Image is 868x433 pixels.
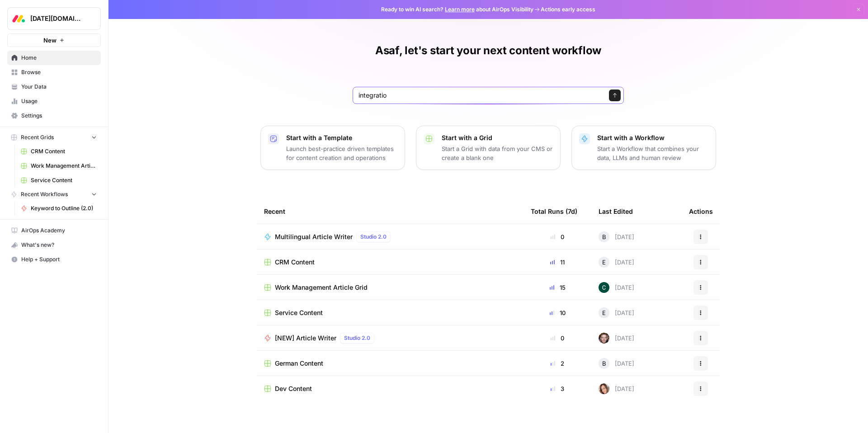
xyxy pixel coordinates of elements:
[442,144,553,162] p: Start a Grid with data from your CMS or create a blank one
[21,83,97,91] span: Your Data
[7,238,101,252] button: What's new?
[445,6,475,13] a: Learn more
[8,238,100,252] div: What's new?
[30,14,85,23] span: [DATE][DOMAIN_NAME]
[7,223,101,238] a: AirOps Academy
[7,65,101,80] a: Browse
[264,231,516,242] a: Multilingual Article WriterStudio 2.0
[21,97,97,105] span: Usage
[21,54,97,62] span: Home
[7,94,101,108] a: Usage
[602,359,606,368] span: B
[531,199,577,224] div: Total Runs (7d)
[599,257,634,268] div: [DATE]
[7,33,101,47] button: New
[359,91,600,100] input: What would you like to create today?
[21,226,97,235] span: AirOps Academy
[21,68,97,76] span: Browse
[689,199,713,224] div: Actions
[275,359,323,368] span: German Content
[264,333,516,344] a: [NEW] Article WriterStudio 2.0
[17,144,101,159] a: CRM Content
[275,384,312,393] span: Dev Content
[21,190,68,198] span: Recent Workflows
[264,384,516,393] a: Dev Content
[599,231,634,242] div: [DATE]
[531,334,584,343] div: 0
[7,80,101,94] a: Your Data
[7,188,101,201] button: Recent Workflows
[597,144,708,162] p: Start a Workflow that combines your data, LLMs and human review
[17,173,101,188] a: Service Content
[31,176,97,184] span: Service Content
[7,7,101,30] button: Workspace: Monday.com
[275,283,368,292] span: Work Management Article Grid
[275,232,353,241] span: Multilingual Article Writer
[7,131,101,144] button: Recent Grids
[21,133,54,141] span: Recent Grids
[7,252,101,267] button: Help + Support
[599,383,634,394] div: [DATE]
[541,5,595,14] span: Actions early access
[531,283,584,292] div: 15
[31,147,97,155] span: CRM Content
[43,36,57,45] span: New
[275,308,323,317] span: Service Content
[571,126,716,170] button: Start with a WorkflowStart a Workflow that combines your data, LLMs and human review
[31,162,97,170] span: Work Management Article Grid
[264,199,516,224] div: Recent
[597,133,708,142] p: Start with a Workflow
[599,199,633,224] div: Last Edited
[599,333,609,344] img: iopt2hjl8a63ccvhpjxrzgc8bylq
[531,258,584,267] div: 11
[381,5,533,14] span: Ready to win AI search? about AirOps Visibility
[531,232,584,241] div: 0
[286,133,397,142] p: Start with a Template
[531,308,584,317] div: 10
[599,333,634,344] div: [DATE]
[21,255,97,264] span: Help + Support
[31,204,97,212] span: Keyword to Outline (2.0)
[360,233,387,241] span: Studio 2.0
[531,384,584,393] div: 3
[264,359,516,368] a: German Content
[7,108,101,123] a: Settings
[21,112,97,120] span: Settings
[602,308,606,317] span: E
[416,126,561,170] button: Start with a GridStart a Grid with data from your CMS or create a blank one
[275,258,315,267] span: CRM Content
[599,282,609,293] img: vwv6frqzyjkvcnqomnnxlvzyyij2
[375,43,601,58] h1: Asaf, let's start your next content workflow
[17,201,101,216] a: Keyword to Outline (2.0)
[260,126,405,170] button: Start with a TemplateLaunch best-practice driven templates for content creation and operations
[599,383,609,394] img: f4j2a8gdehmfhxivamqs4zmc90qq
[442,133,553,142] p: Start with a Grid
[264,308,516,317] a: Service Content
[10,10,27,27] img: Monday.com Logo
[17,159,101,173] a: Work Management Article Grid
[602,232,606,241] span: B
[264,283,516,292] a: Work Management Article Grid
[264,258,516,267] a: CRM Content
[344,334,370,342] span: Studio 2.0
[275,334,336,343] span: [NEW] Article Writer
[602,258,606,267] span: E
[599,307,634,318] div: [DATE]
[286,144,397,162] p: Launch best-practice driven templates for content creation and operations
[531,359,584,368] div: 2
[599,282,634,293] div: [DATE]
[599,358,634,369] div: [DATE]
[7,51,101,65] a: Home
